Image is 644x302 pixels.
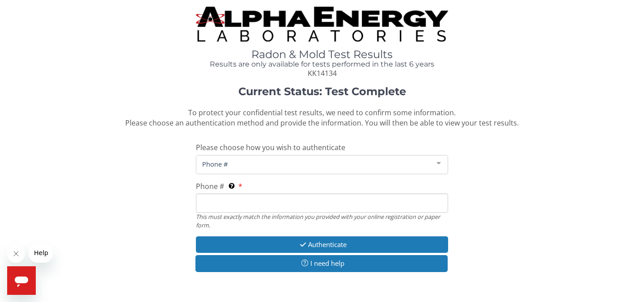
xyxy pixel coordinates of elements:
[7,245,25,263] iframe: Close message
[238,85,406,98] strong: Current Status: Test Complete
[125,108,519,128] span: To protect your confidential test results, we need to confirm some information. Please choose an ...
[200,159,430,169] span: Phone #
[196,143,345,152] span: Please choose how you wish to authenticate
[196,181,224,191] span: Phone #
[29,243,53,263] iframe: Message from company
[7,266,36,295] iframe: Button to launch messaging window
[196,7,448,42] img: TightCrop.jpg
[196,236,448,253] button: Authenticate
[196,49,448,60] h1: Radon & Mold Test Results
[196,213,448,229] div: This must exactly match the information you provided with your online registration or paper form.
[195,255,448,272] button: I need help
[308,68,337,78] span: KK14134
[196,60,448,68] h4: Results are only available for tests performed in the last 6 years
